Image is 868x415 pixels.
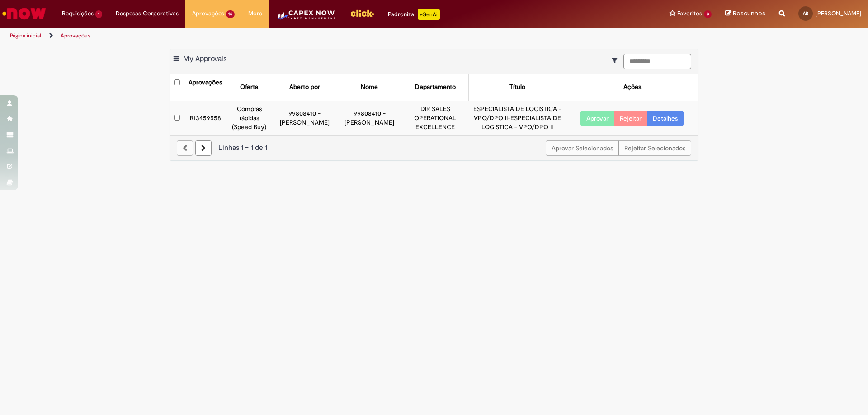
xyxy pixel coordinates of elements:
a: Rascunhos [725,9,765,18]
img: ServiceNow [1,5,47,23]
span: Despesas Corporativas [116,9,179,18]
a: Detalhes [647,111,684,126]
div: Departamento [415,83,456,92]
td: Compras rápidas (Speed Buy) [226,101,272,135]
a: Página inicial [10,32,41,39]
th: Aprovações [184,74,226,101]
div: Padroniza [388,9,440,20]
span: More [248,9,262,18]
td: DIR SALES OPERATIONAL EXCELLENCE [402,101,468,135]
td: 99808410 - [PERSON_NAME] [272,101,337,135]
div: Oferta [240,83,258,92]
td: 99808410 - [PERSON_NAME] [337,101,402,135]
button: Aprovar [580,111,614,126]
img: click_logo_yellow_360x200.png [350,6,374,20]
div: Ações [623,83,641,92]
div: Título [509,83,525,92]
span: 3 [704,10,712,18]
span: My Approvals [183,54,226,63]
div: Nome [361,83,378,92]
a: Aprovações [61,32,90,39]
td: ESPECIALISTA DE LOGISTICA - VPO/DPO II-ESPECIALISTA DE LOGISTICA - VPO/DPO II [468,101,566,135]
ul: Trilhas de página [7,28,572,44]
span: AB [803,10,808,16]
span: Rascunhos [733,9,765,18]
p: +GenAi [418,9,440,20]
div: Aberto por [289,83,320,92]
span: 1 [95,10,102,18]
span: [PERSON_NAME] [816,9,861,17]
div: Linhas 1 − 1 de 1 [177,143,691,153]
span: Aprovações [192,9,224,18]
i: Mostrar filtros para: Suas Solicitações [612,57,622,64]
button: Rejeitar [614,111,647,126]
span: Favoritos [677,9,702,18]
span: Requisições [62,9,94,18]
span: 14 [226,10,235,18]
div: Aprovações [189,78,222,87]
td: R13459558 [184,101,226,135]
img: CapexLogo5.png [276,9,336,27]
